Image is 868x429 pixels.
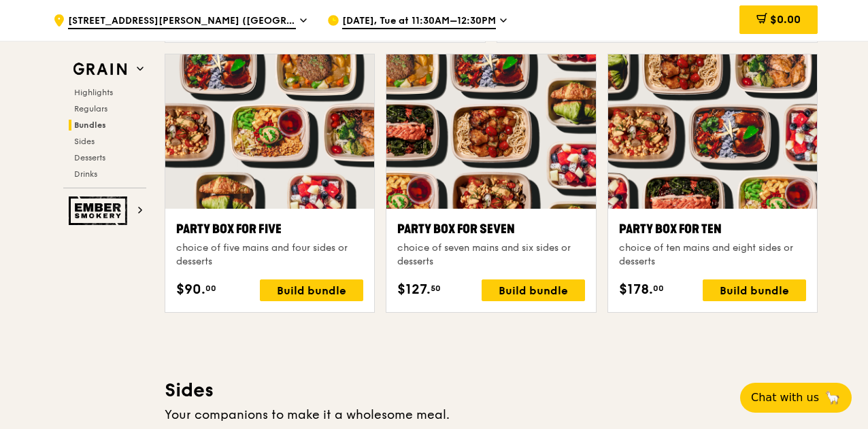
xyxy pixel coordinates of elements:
[260,279,363,301] div: Build bundle
[397,220,584,239] div: Party Box for Seven
[176,279,205,300] span: $90.
[770,13,801,26] span: $0.00
[176,241,363,269] div: choice of five mains and four sides or desserts
[703,279,806,301] div: Build bundle
[619,279,653,300] span: $178.
[653,283,664,294] span: 00
[74,169,97,179] span: Drinks
[431,283,441,294] span: 50
[165,405,818,424] div: Your companions to make it a wholesome meal.
[342,14,496,29] span: [DATE], Tue at 11:30AM–12:30PM
[397,241,584,269] div: choice of seven mains and six sides or desserts
[824,390,841,406] span: 🦙
[69,196,131,225] img: Ember Smokery web logo
[68,14,296,29] span: [STREET_ADDRESS][PERSON_NAME] ([GEOGRAPHIC_DATA])
[74,104,107,114] span: Regulars
[397,279,431,300] span: $127.
[482,279,585,301] div: Build bundle
[69,57,131,82] img: Grain web logo
[740,383,852,413] button: Chat with us🦙
[619,241,806,269] div: choice of ten mains and eight sides or desserts
[751,390,819,406] span: Chat with us
[74,137,95,146] span: Sides
[165,378,818,402] h3: Sides
[74,153,105,162] span: Desserts
[74,120,106,130] span: Bundles
[619,220,806,239] div: Party Box for Ten
[176,220,363,239] div: Party Box for Five
[205,283,216,294] span: 00
[74,88,113,97] span: Highlights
